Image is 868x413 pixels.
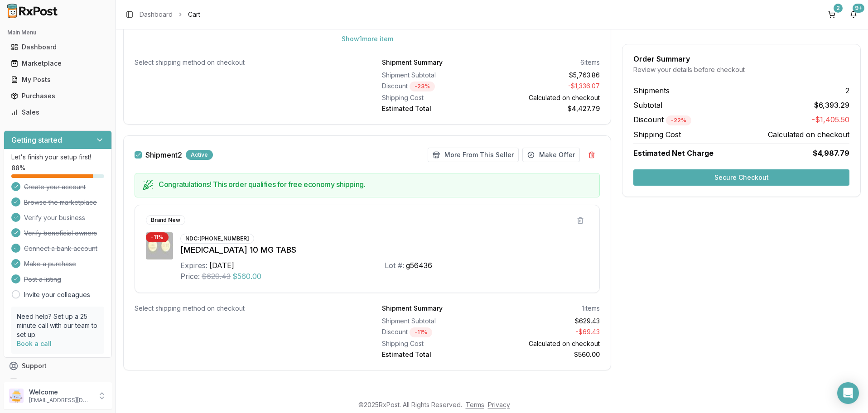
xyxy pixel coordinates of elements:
[494,350,600,359] div: $560.00
[494,82,600,91] div: - $1,336.07
[382,304,443,313] div: Shipment Summary
[410,327,432,337] div: - 11 %
[11,153,104,162] p: Let's finish your setup first!
[24,213,85,222] span: Verify your business
[140,10,173,19] a: Dashboard
[382,104,487,113] div: Estimated Total
[837,382,859,404] div: Open Intercom Messenger
[7,39,108,55] a: Dashboard
[633,129,681,140] span: Shipping Cost
[466,401,484,408] a: Terms
[9,389,24,403] img: User avatar
[11,43,105,52] div: Dashboard
[7,29,108,36] h2: Main Menu
[29,397,92,404] p: [EMAIL_ADDRESS][DOMAIN_NAME]
[633,55,849,62] div: Order Summary
[488,401,510,408] a: Privacy
[4,374,112,390] button: Feedback
[188,10,200,19] span: Cart
[494,317,600,326] div: $629.43
[385,260,404,271] div: Lot #:
[11,91,105,101] div: Purchases
[382,82,487,91] div: Discount
[159,181,592,188] h5: Congratulations! This order qualifies for free economy shipping.
[24,229,97,238] span: Verify beneficial owners
[11,75,105,84] div: My Posts
[846,7,861,22] button: 9+
[382,339,487,348] div: Shipping Cost
[4,72,112,87] button: My Posts
[4,89,112,103] button: Purchases
[853,4,864,13] div: 9+
[382,93,487,102] div: Shipping Cost
[522,148,580,162] button: Make Offer
[666,115,691,125] div: - 22 %
[845,85,849,96] span: 2
[202,271,231,282] span: $629.43
[4,4,62,18] img: RxPost Logo
[186,150,213,160] div: Active
[580,58,600,67] div: 6 items
[494,104,600,113] div: $4,427.79
[834,4,843,13] div: 2
[24,244,97,253] span: Connect a bank account
[768,129,849,140] span: Calculated on checkout
[334,31,400,47] button: Show1more item
[11,163,25,173] span: 88 %
[180,271,200,282] div: Price:
[146,215,185,225] div: Brand New
[814,100,849,110] span: $6,393.29
[428,148,519,162] button: More From This Seller
[24,182,86,192] span: Create your account
[813,148,849,158] span: $4,987.79
[140,10,200,19] nav: breadcrumb
[7,72,108,88] a: My Posts
[633,65,849,74] div: Review your details before checkout
[4,105,112,120] button: Sales
[146,232,173,259] img: Jardiance 10 MG TABS
[582,304,600,313] div: 1 items
[494,71,600,80] div: $5,763.86
[382,71,487,80] div: Shipment Subtotal
[633,115,691,124] span: Discount
[145,151,182,158] label: Shipment 2
[17,340,52,347] a: Book a call
[494,93,600,102] div: Calculated on checkout
[24,259,76,269] span: Make a purchase
[825,7,839,22] button: 2
[22,378,53,387] span: Feedback
[135,304,353,313] div: Select shipping method on checkout
[180,260,207,271] div: Expires:
[180,234,254,244] div: NDC: [PHONE_NUMBER]
[24,290,90,299] a: Invite your colleagues
[382,327,487,337] div: Discount
[29,388,92,397] p: Welcome
[135,58,353,67] div: Select shipping method on checkout
[494,339,600,348] div: Calculated on checkout
[24,198,97,207] span: Browse the marketplace
[494,327,600,337] div: - $69.43
[4,358,112,374] button: Support
[209,260,234,271] div: [DATE]
[382,350,487,359] div: Estimated Total
[180,244,588,256] div: [MEDICAL_DATA] 10 MG TABS
[812,114,849,125] span: -$1,405.50
[146,232,169,242] div: - 11 %
[11,134,62,145] h3: Getting started
[633,85,670,96] span: Shipments
[382,317,487,326] div: Shipment Subtotal
[633,149,714,158] span: Estimated Net Charge
[11,108,105,117] div: Sales
[17,312,99,339] p: Need help? Set up a 25 minute call with our team to set up.
[4,56,112,71] button: Marketplace
[7,88,108,104] a: Purchases
[7,55,108,72] a: Marketplace
[24,275,61,284] span: Post a listing
[406,260,432,271] div: g56436
[232,271,261,282] span: $560.00
[7,104,108,120] a: Sales
[4,40,112,54] button: Dashboard
[11,59,105,68] div: Marketplace
[410,82,435,91] div: - 23 %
